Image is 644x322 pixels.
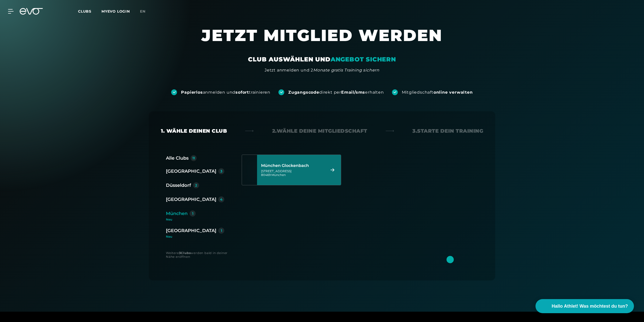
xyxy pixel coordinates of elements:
strong: online verwalten [434,90,473,95]
div: 2 [195,184,197,187]
strong: Papierlos [181,90,203,95]
span: Clubs [78,9,91,14]
div: anmelden und trainieren [181,90,270,95]
div: München Glockenbach [261,163,324,168]
span: en [140,9,146,14]
div: Mitgliedschaft [402,90,473,95]
div: Alle Clubs [166,155,189,162]
strong: Zugangscode [288,90,319,95]
em: ANGEBOT SICHERN [331,56,396,63]
div: 1 [221,229,222,232]
div: CLUB AUSWÄHLEN UND [248,55,396,63]
strong: sofort [235,90,249,95]
div: [GEOGRAPHIC_DATA] [166,168,216,175]
strong: 3 [179,251,181,255]
div: München [166,210,188,217]
strong: Clubs [181,251,191,255]
div: 11 [192,156,195,160]
div: Weitere werden bald in deiner Nähe eröffnen [166,251,232,259]
div: 3. Starte dein Training [412,127,483,134]
div: Neu [166,218,228,221]
a: MYEVO LOGIN [101,9,130,14]
div: 1 [192,212,193,215]
button: Hallo Athlet! Was möchtest du tun? [535,299,634,313]
div: 2. Wähle deine Mitgliedschaft [272,127,367,134]
div: Neu [166,235,224,238]
div: Düsseldorf [166,182,191,189]
a: Clubs [78,9,101,14]
strong: Email/sms [341,90,365,95]
span: Hallo Athlet! Was möchtest du tun? [552,303,628,310]
div: direkt per erhalten [288,90,384,95]
div: 4 [220,198,223,201]
h1: JETZT MITGLIED WERDEN [171,25,473,55]
em: Monate gratis Training sichern [313,68,379,73]
div: Jetzt anmelden und 2 [265,67,379,73]
div: [GEOGRAPHIC_DATA] [166,196,216,203]
div: [GEOGRAPHIC_DATA] [166,227,216,234]
div: [STREET_ADDRESS] 80469 München [261,169,324,177]
div: 1. Wähle deinen Club [161,127,227,134]
a: en [140,9,152,14]
div: 3 [220,169,222,173]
